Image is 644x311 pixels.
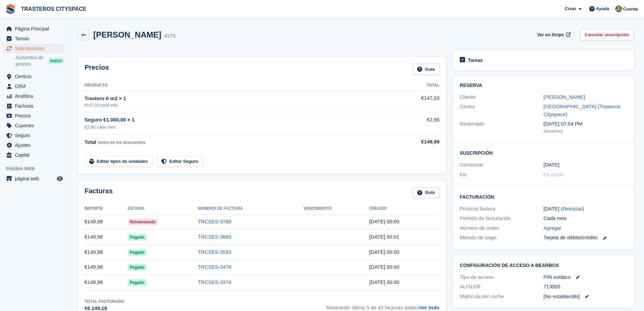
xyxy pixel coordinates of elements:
a: TRCSES-3583 [198,249,231,255]
a: menu [3,24,64,34]
a: Aumentos de precios NUEVO [16,54,64,68]
span: página web [15,174,55,183]
th: Vencimiento [304,203,369,214]
th: Importe [85,203,128,214]
time: 2025-05-27 22:00:34 UTC [369,279,399,285]
td: €149,98 [85,229,128,245]
h2: [PERSON_NAME] [93,30,161,39]
div: Tipo de acceso [460,273,543,281]
td: €149,98 [85,214,128,229]
span: Antes de los descuentos [98,140,145,145]
div: Periodo de facturación [460,215,543,222]
span: Ayuda [596,5,609,12]
div: Método de pago [460,234,543,242]
th: Total [392,80,439,91]
a: Editar Seguro [157,156,203,167]
h2: Precios [85,64,109,75]
a: Vista previa de la tienda [56,175,64,183]
span: Suscripciones [15,44,55,53]
a: menu [3,91,64,101]
a: TRASTEROS CITYSPACE [18,3,89,15]
span: Pagado [128,264,146,271]
a: menu [3,101,64,111]
time: 2025-09-27 22:00:24 UTC [369,219,399,224]
h2: Configuración de acceso a BearBox [460,263,627,268]
span: Facturas [15,101,55,111]
h2: Reserva [460,83,627,88]
div: Fin [460,171,543,179]
img: stora-icon-8386f47178a22dfd0bd8f6a31ec36ba5ce8667c1dd55bd0f319d3a0aa187defe.svg [5,4,16,14]
span: CRM [15,82,55,91]
span: En curso [544,172,564,177]
a: Ver todo [419,305,439,310]
span: Pagado [128,249,146,256]
div: Reservado [460,120,543,134]
a: Reiniciar [563,206,582,212]
h2: Facturación [460,193,627,200]
div: NUEVO [48,58,64,64]
td: €149,98 [85,275,128,290]
div: [No establecido] [544,293,627,301]
span: Capital [15,150,55,160]
div: Próxima factura [460,205,543,213]
div: Storefront [544,128,627,135]
a: menu [3,121,64,130]
a: Editar tipos de unidades [85,156,152,167]
td: €149,98 [85,260,128,275]
span: Seguro [15,131,55,140]
time: 2025-07-27 22:00:16 UTC [369,249,399,255]
div: Comenzar [460,161,543,169]
span: Crear [565,5,576,12]
div: Matrícula del coche [460,293,543,301]
a: Guía [412,64,439,75]
span: Reintentando [128,219,158,225]
a: Agregar [544,224,562,232]
a: TRCSES-3374 [198,279,231,285]
div: €147,03 cada mes [85,102,392,108]
a: Guía [412,187,439,198]
a: TRCSES-3685 [198,234,231,240]
span: Analítica [15,91,55,101]
span: Aumentos de precios [16,54,48,67]
time: 2022-04-27 22:00:00 UTC [544,161,559,169]
td: €2,95 [392,112,439,134]
td: €147,03 [392,91,439,112]
span: Página Principal [15,24,55,34]
a: menu [3,140,64,150]
th: Producto [85,80,392,91]
td: €149,98 [85,245,128,260]
div: [DATE] ( ) [544,205,627,213]
h2: Facturas [85,187,113,198]
span: Ajustes [15,140,55,150]
span: Cupones [15,121,55,130]
a: [PERSON_NAME] [544,94,585,100]
span: Tareas [15,34,55,43]
a: menu [3,82,64,91]
a: Cancelar suscripción [580,29,634,40]
a: [GEOGRAPHIC_DATA] (Trasteros Cityspace) [544,104,621,117]
a: TRCSES-3788 [198,219,231,224]
span: Página web [6,165,67,172]
div: Tarjeta de débito/crédito [544,234,627,242]
span: Precios [15,111,55,120]
span: Total [85,139,96,145]
h2: Suscripción [460,149,627,156]
a: menu [3,44,64,53]
a: menu [3,34,64,43]
div: Centro [460,103,543,118]
a: menú [3,174,64,183]
span: Centros [15,72,55,81]
div: €2,95 cada mes [85,124,392,131]
a: menu [3,150,64,160]
a: menu [3,72,64,81]
span: Cuenta [623,6,638,13]
time: 2025-06-27 22:00:17 UTC [369,264,399,270]
th: Estado [128,203,198,214]
time: 2025-08-27 22:01:02 UTC [369,234,399,240]
div: Seguro €1.000,00 × 1 [85,116,392,124]
div: 713005 [544,283,627,291]
h2: Tareas [468,57,483,63]
div: PIN estático [544,273,627,281]
div: [DATE] 07:54 PM [544,120,627,128]
a: TRCSES-3479 [198,264,231,270]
